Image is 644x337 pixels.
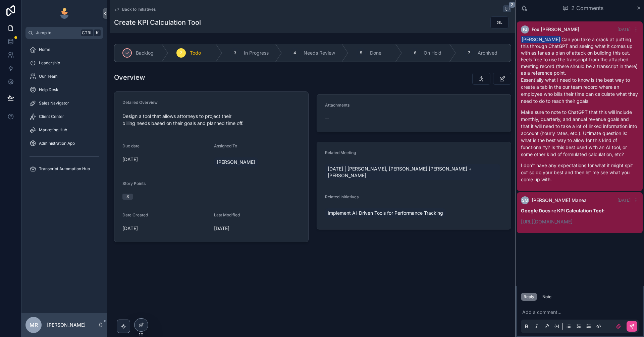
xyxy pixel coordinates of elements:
span: [PERSON_NAME] [521,36,561,43]
span: [DATE] | [PERSON_NAME], [PERSON_NAME] [PERSON_NAME] + [PERSON_NAME] [328,165,497,179]
span: Implement AI-Driven Tools for Performance Tracking [328,210,443,216]
span: Archived [478,50,497,56]
a: Transcript Automation Hub [25,163,103,175]
span: Story Points [122,181,146,186]
p: [DATE] [214,225,229,232]
span: Jump to... [36,30,78,36]
span: [DATE] [618,27,631,32]
strong: Google Docs re KPI Calculation Tool: [521,208,605,213]
span: Client Center [39,114,64,119]
span: Needs Review [304,50,335,56]
span: Attachments [325,103,350,108]
span: 2 [508,1,516,8]
span: Last Modified [214,212,240,217]
span: 2 [180,50,182,56]
span: Fox [PERSON_NAME] [532,26,579,33]
h1: Overview [114,73,145,82]
a: [DATE] | [PERSON_NAME], [PERSON_NAME] [PERSON_NAME] + [PERSON_NAME] [325,164,500,180]
span: Ctrl [81,29,93,36]
p: Make sure to note to ChatGPT that this will include monthly, quarterly, and annual revenue goals ... [521,109,639,158]
a: Our Team [25,70,103,82]
span: Marketing Hub [39,127,67,133]
span: Detailed Overview [122,100,158,105]
span: FJ [523,27,527,32]
a: Administration App [25,137,103,149]
h1: Create KPI Calculation Tool [114,18,201,27]
span: SM [522,198,528,203]
a: Back to Initiatives [114,7,156,12]
span: Back to Initiatives [122,7,156,12]
span: On Hold [424,50,441,56]
span: Sales Navigator [39,100,69,106]
div: Can you take a crack at putting this through ChatGPT and seeing what it comes up with as far as a... [521,36,639,183]
img: App logo [59,8,70,19]
span: Our Team [39,74,58,79]
span: Leadership [39,60,60,66]
span: K [95,30,100,36]
div: Note [542,294,551,299]
p: I don't have any expectations for what it might spit out so do your best and then let me see what... [521,162,639,183]
span: Help Desk [39,87,58,92]
p: [PERSON_NAME] [47,322,86,328]
span: 4 [293,50,296,56]
a: Sales Navigator [25,97,103,109]
a: Leadership [25,57,103,69]
a: Marketing Hub [25,124,103,136]
p: Design a tool that allows attorneys to project their billing needs based on their goals and plann... [122,113,300,127]
div: scrollable content [21,39,107,184]
span: [PERSON_NAME] [217,159,255,165]
span: [PERSON_NAME] Manea [532,197,587,204]
button: Reply [521,293,537,301]
span: [DATE] [618,198,631,203]
span: [DATE] [122,156,209,163]
span: Date Created [122,212,148,217]
span: -- [325,115,329,122]
span: Transcript Automation Hub [39,166,90,172]
span: 2 Comments [571,4,603,12]
a: Help Desk [25,84,103,96]
span: Done [370,50,381,56]
span: Todo [190,50,201,56]
a: Implement AI-Driven Tools for Performance Tracking [325,208,446,218]
span: In Progress [244,50,269,56]
span: 5 [360,50,362,56]
span: Assigned To [214,143,237,148]
span: Administration App [39,141,75,146]
span: Related Initiatives [325,194,359,199]
a: [URL][DOMAIN_NAME] [521,219,573,224]
div: 3 [126,194,129,200]
span: 3 [234,50,236,56]
button: Note [540,293,554,301]
span: Home [39,47,50,52]
p: [DATE] [122,225,138,232]
p: Essentially what I need to know is the best way to create a tab in the our team record where an e... [521,76,639,105]
button: 2 [503,5,511,13]
span: 7 [468,50,470,56]
span: Related Meeting [325,150,356,155]
span: Due date [122,143,140,148]
a: Home [25,44,103,56]
span: MR [30,321,38,329]
button: Jump to...CtrlK [25,27,103,39]
span: 6 [414,50,416,56]
span: Backlog [136,50,154,56]
a: [PERSON_NAME] [214,157,258,167]
a: Client Center [25,111,103,123]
